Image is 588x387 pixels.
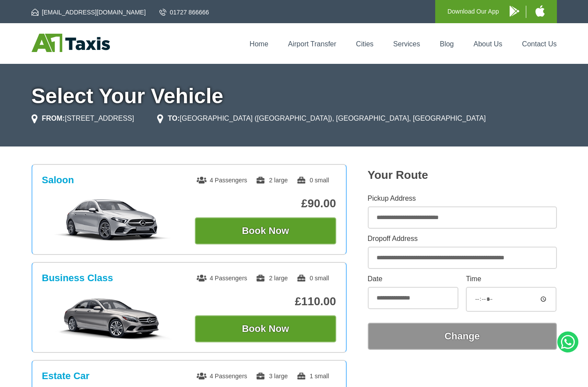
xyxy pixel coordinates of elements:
p: £90.00 [195,197,336,210]
span: 0 small [296,275,329,282]
h2: Your Route [368,168,557,182]
span: 0 small [296,177,329,184]
button: Book Now [195,315,336,342]
h3: Saloon [42,174,74,186]
button: Change [368,323,557,350]
a: Cities [356,40,373,48]
li: [STREET_ADDRESS] [32,113,134,124]
a: Contact Us [522,40,556,48]
h3: Estate Car [42,370,90,382]
label: Dropoff Address [368,235,557,242]
p: £110.00 [195,295,336,308]
p: Download Our App [447,6,499,17]
label: Pickup Address [368,195,557,202]
span: 3 large [256,373,288,380]
a: [EMAIL_ADDRESS][DOMAIN_NAME] [32,8,146,17]
a: 01727 866666 [159,8,209,17]
span: 1 small [296,373,329,380]
img: Saloon [46,198,178,242]
a: Airport Transfer [288,40,336,48]
button: Book Now [195,217,336,244]
span: 2 large [256,177,288,184]
a: About Us [474,40,503,48]
a: Services [393,40,420,48]
h3: Business Class [42,272,113,284]
h1: Select Your Vehicle [32,86,557,107]
a: Home [250,40,268,48]
span: 2 large [256,275,288,282]
img: Business Class [46,296,178,340]
strong: TO: [168,115,180,122]
label: Date [368,275,458,282]
label: Time [466,275,556,282]
img: A1 Taxis iPhone App [535,5,545,17]
span: 4 Passengers [197,177,247,184]
a: Blog [440,40,454,48]
span: 4 Passengers [197,373,247,380]
span: 4 Passengers [197,275,247,282]
img: A1 Taxis St Albans LTD [32,34,110,52]
strong: FROM: [42,115,65,122]
img: A1 Taxis Android App [510,6,519,17]
li: [GEOGRAPHIC_DATA] ([GEOGRAPHIC_DATA]), [GEOGRAPHIC_DATA], [GEOGRAPHIC_DATA] [157,113,486,124]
